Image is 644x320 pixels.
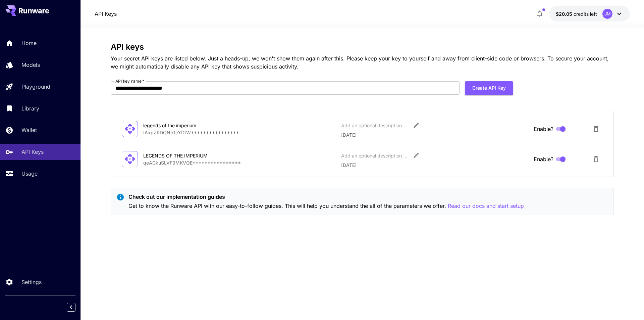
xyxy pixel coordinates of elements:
p: Playground [21,83,50,91]
button: Edit [410,149,422,162]
span: $20.05 [556,11,574,17]
div: Add an optional description or comment [341,122,408,129]
button: Delete API Key [589,122,603,136]
p: [DATE] [341,162,528,169]
p: Usage [21,170,38,178]
p: API Keys [21,148,44,156]
a: API Keys [95,10,117,18]
div: Add an optional description or comment [341,152,408,159]
p: Wallet [21,126,37,134]
p: Get to know the Runware API with our easy-to-follow guides. This will help you understand the all... [128,202,524,210]
span: Enable? [534,155,553,163]
h3: API keys [111,42,614,52]
div: Collapse sidebar [72,301,80,313]
label: API key name [115,78,144,84]
div: legends of the imperium [143,122,210,129]
div: $20.05 [556,10,597,17]
div: JM [602,9,612,19]
button: Read our docs and start setup [448,202,524,210]
p: [DATE] [341,131,528,138]
p: Models [21,61,40,69]
div: LEGENDS OF THE IMPERIUM [143,152,210,159]
span: Enable? [534,125,553,133]
button: Edit [410,119,422,131]
nav: breadcrumb [95,10,117,18]
button: Delete API Key [589,152,603,166]
span: credits left [574,11,597,17]
p: Check out our implementation guides [128,193,524,201]
p: Settings [21,278,42,286]
button: Create API Key [465,81,513,95]
button: $20.05JM [549,6,630,21]
button: Collapse sidebar [67,303,75,312]
p: Your secret API keys are listed below. Just a heads-up, we won't show them again after this. Plea... [111,54,614,71]
p: Home [21,39,37,47]
p: Library [21,104,39,112]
